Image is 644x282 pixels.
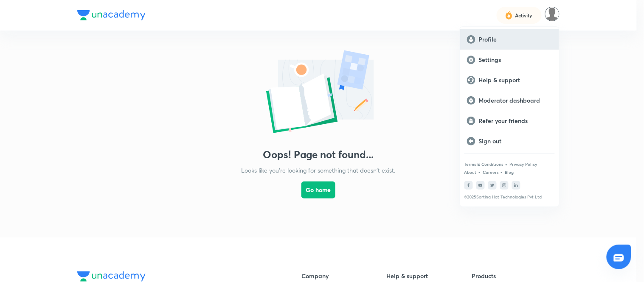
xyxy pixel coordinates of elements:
p: Sign out [479,137,552,145]
div: • [478,168,481,176]
p: Moderator dashboard [479,97,552,104]
p: © 2025 Sorting Hat Technologies Pvt Ltd [464,195,555,200]
a: Terms & Conditions [464,162,503,167]
a: Blog [505,170,514,175]
div: • [501,168,503,176]
a: Profile [460,29,559,50]
p: Help & support [479,76,552,84]
p: Profile [479,36,552,43]
div: • [505,160,508,168]
a: Careers [483,170,499,175]
a: Refer your friends [460,111,559,131]
a: Moderator dashboard [460,90,559,111]
p: Refer your friends [479,117,552,125]
a: Settings [460,50,559,70]
a: Help & support [460,70,559,90]
p: Settings [479,56,552,64]
a: About [464,170,477,175]
a: Privacy Policy [510,162,537,167]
